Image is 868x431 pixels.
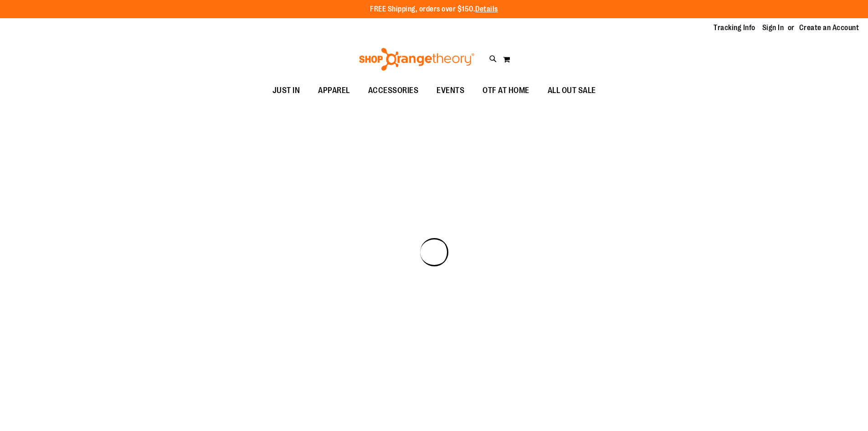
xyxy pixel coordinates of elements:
span: OTF AT HOME [483,80,529,101]
a: JUST IN [263,80,309,101]
span: ALL OUT SALE [548,80,596,101]
a: OTF AT HOME [473,80,539,101]
a: Details [475,5,498,13]
a: ALL OUT SALE [539,80,605,101]
span: APPAREL [318,80,350,101]
span: JUST IN [272,80,300,101]
img: Shop Orangetheory [358,48,476,71]
span: ACCESSORIES [368,80,419,101]
span: EVENTS [437,80,464,101]
p: FREE Shipping, orders over $150. [370,4,498,15]
a: EVENTS [427,80,473,101]
a: Tracking Info [714,23,755,33]
a: Sign In [762,23,784,33]
a: Create an Account [799,23,859,33]
a: ACCESSORIES [359,80,428,101]
a: APPAREL [309,80,359,101]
